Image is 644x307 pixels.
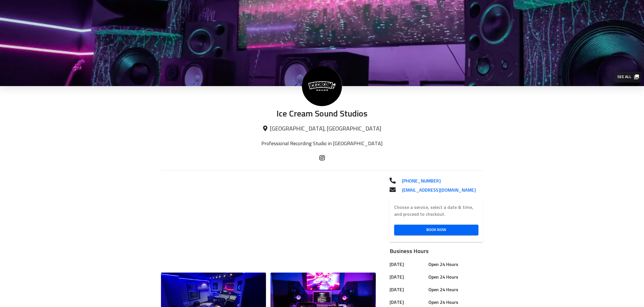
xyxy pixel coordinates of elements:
h6: Business Hours [390,247,483,256]
h6: [DATE] [390,298,426,306]
h6: Open 24 Hours [428,261,481,269]
h6: Open 24 Hours [428,298,481,306]
label: Choose a service, select a date & time, and proceed to checkout. [394,204,478,218]
h6: Open 24 Hours [428,273,481,281]
h6: [DATE] [390,286,426,294]
img: Ice Cream Sound Studios [302,66,342,106]
span: Book Now [399,226,474,234]
a: [EMAIL_ADDRESS][DOMAIN_NAME] [397,187,483,194]
h6: [DATE] [390,261,426,269]
p: [GEOGRAPHIC_DATA], [GEOGRAPHIC_DATA] [161,125,483,133]
h6: Open 24 Hours [428,286,481,294]
button: See all [615,72,641,82]
a: Book Now [394,225,478,235]
h6: [DATE] [390,273,426,281]
span: See all [617,73,638,81]
a: [PHONE_NUMBER] [397,178,483,184]
p: Professional Recording Studio in [GEOGRAPHIC_DATA] [241,141,402,147]
p: Ice Cream Sound Studios [161,109,483,120]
